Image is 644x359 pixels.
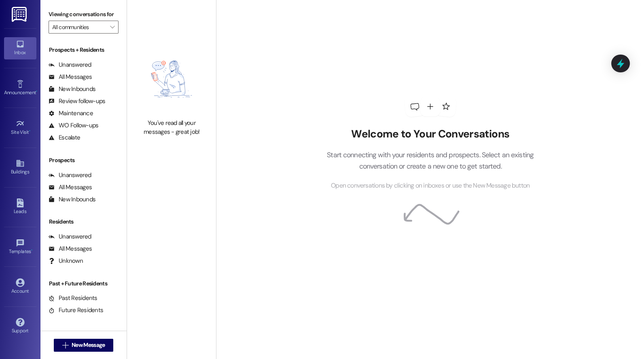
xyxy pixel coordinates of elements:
[29,128,30,134] span: •
[49,294,97,302] div: Past Residents
[52,21,106,34] input: All communities
[4,156,36,178] a: Buildings
[49,171,91,179] div: Unanswered
[49,97,105,106] div: Review follow-ups
[4,37,36,59] a: Inbox
[62,342,68,348] i: 
[72,341,105,349] span: New Message
[49,85,95,93] div: New Inbounds
[331,181,530,191] span: Open conversations by clicking on inboxes or use the New Message button
[4,315,36,337] a: Support
[4,196,36,218] a: Leads
[49,183,92,192] div: All Messages
[40,46,127,54] div: Prospects + Residents
[49,61,91,69] div: Unanswered
[136,119,207,136] div: You've read all your messages - great job!
[49,8,119,21] label: Viewing conversations for
[110,24,114,30] i: 
[49,133,80,142] div: Escalate
[36,89,37,94] span: •
[49,109,93,118] div: Maintenance
[4,236,36,258] a: Templates •
[49,73,92,81] div: All Messages
[40,156,127,165] div: Prospects
[40,218,127,226] div: Residents
[49,195,95,204] div: New Inbounds
[40,279,127,288] div: Past + Future Residents
[49,257,83,265] div: Unknown
[49,306,103,315] div: Future Residents
[315,149,546,172] p: Start connecting with your residents and prospects. Select an existing conversation or create a n...
[54,339,114,352] button: New Message
[49,121,98,130] div: WO Follow-ups
[136,43,207,115] img: empty-state
[49,232,91,241] div: Unanswered
[49,245,92,253] div: All Messages
[4,117,36,139] a: Site Visit •
[12,7,28,22] img: ResiDesk Logo
[315,128,546,141] h2: Welcome to Your Conversations
[4,276,36,298] a: Account
[31,247,32,253] span: •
